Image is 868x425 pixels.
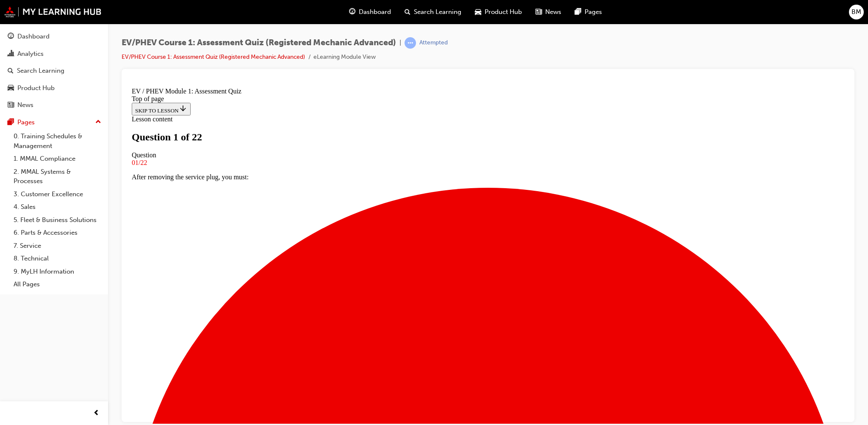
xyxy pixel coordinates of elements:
div: Top of page [3,11,716,19]
a: EV/PHEV Course 1: Assessment Quiz (Registered Mechanic Advanced) [122,53,305,60]
a: car-iconProduct Hub [468,3,529,21]
span: Pages [585,7,602,17]
a: 1. MMAL Compliance [10,152,105,165]
span: prev-icon [93,408,100,419]
span: Dashboard [359,7,391,17]
a: guage-iconDashboard [342,3,398,21]
a: pages-iconPages [568,3,609,21]
div: EV / PHEV Module 1: Assessment Quiz [3,3,716,11]
a: 0. Training Schedules & Management [10,130,105,152]
span: BM [851,7,861,17]
span: pages-icon [8,119,14,126]
div: 01/22 [3,75,716,82]
span: Product Hub [485,7,522,17]
span: car-icon [8,85,14,92]
span: Lesson content [3,31,44,38]
button: Pages [3,115,105,130]
div: Product Hub [17,83,55,93]
span: search-icon [405,7,410,17]
div: Analytics [17,49,44,59]
a: 6. Parts & Accessories [10,226,105,239]
span: search-icon [8,67,14,75]
button: SKIP TO LESSON [3,19,62,31]
span: guage-icon [349,7,355,17]
a: 4. Sales [10,200,105,214]
span: EV/PHEV Course 1: Assessment Quiz (Registered Mechanic Advanced) [122,38,396,48]
a: 2. MMAL Systems & Processes [10,165,105,188]
a: Analytics [3,46,105,62]
div: Question [3,67,716,75]
a: 7. Service [10,239,105,252]
span: Search Learning [414,7,461,17]
a: Dashboard [3,29,105,44]
span: | [399,38,401,48]
span: guage-icon [8,33,14,41]
a: search-iconSearch Learning [398,3,468,21]
h1: Question 1 of 22 [3,47,716,59]
li: eLearning Module View [313,52,376,62]
span: pages-icon [575,7,581,17]
a: news-iconNews [529,3,568,21]
span: news-icon [535,7,542,17]
span: news-icon [8,101,14,109]
span: chart-icon [8,50,14,58]
span: News [545,7,561,17]
span: learningRecordVerb_ATTEMPT-icon [405,37,416,49]
div: Dashboard [17,32,50,41]
span: up-icon [95,117,101,128]
div: Attempted [419,39,448,47]
a: 5. Fleet & Business Solutions [10,214,105,227]
span: car-icon [475,7,481,17]
a: 9. MyLH Information [10,265,105,278]
button: DashboardAnalyticsSearch LearningProduct HubNews [3,27,105,115]
div: News [17,100,33,110]
a: News [3,97,105,113]
a: 3. Customer Excellence [10,188,105,201]
button: BM [849,5,864,19]
a: 8. Technical [10,252,105,265]
div: Search Learning [17,66,64,76]
p: After removing the service plug, you must: [3,89,716,97]
div: Pages [17,118,35,127]
img: mmal [4,6,102,17]
a: Product Hub [3,80,105,96]
a: Search Learning [3,63,105,79]
a: All Pages [10,278,105,291]
span: SKIP TO LESSON [7,23,59,30]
